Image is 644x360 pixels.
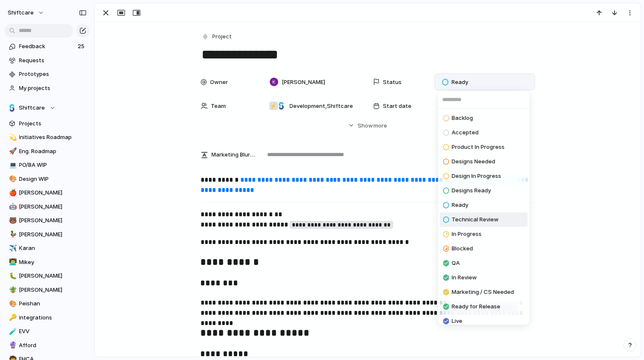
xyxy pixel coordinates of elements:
span: Accepted [452,128,478,137]
span: Marketing / CS Needed [452,288,514,296]
span: QA [452,259,460,267]
span: Blocked [452,244,473,253]
span: Live [452,317,462,325]
span: Product In Progress [452,143,504,151]
span: Designs Ready [452,186,491,195]
span: In Progress [452,230,481,238]
span: Technical Review [452,215,498,224]
span: Ready [452,201,468,209]
span: Backlog [452,114,473,122]
span: In Review [452,273,477,282]
span: Designs Needed [452,157,495,166]
span: Design In Progress [452,172,501,180]
span: Ready for Release [452,302,500,311]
